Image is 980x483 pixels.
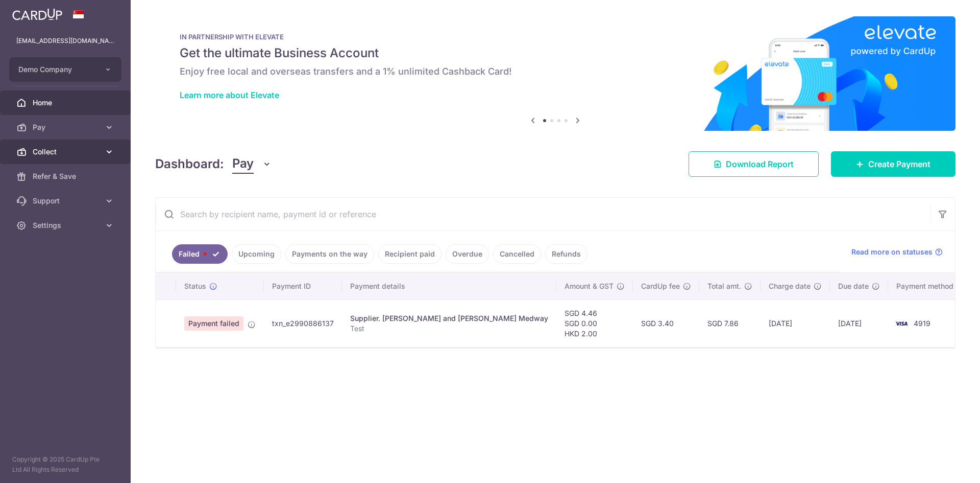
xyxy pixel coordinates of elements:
a: Cancelled [493,244,541,264]
a: Payments on the way [285,244,374,264]
span: Settings [33,220,100,231]
td: SGD 3.40 [633,300,699,347]
img: Bank Card [891,317,912,330]
span: Collect [33,147,100,157]
span: Download Report [726,158,794,170]
th: Payment ID [264,273,342,300]
a: Overdue [446,244,489,264]
span: CardUp fee [641,281,680,291]
p: IN PARTNERSHIP WITH ELEVATE [180,33,931,41]
td: SGD 4.46 SGD 0.00 HKD 2.00 [556,300,633,347]
button: Demo Company [9,57,121,82]
button: Pay [232,154,272,174]
span: Pay [33,122,100,132]
td: txn_e2990886137 [264,300,342,347]
span: Payment failed [184,316,243,331]
td: SGD 7.86 [699,300,761,347]
a: Upcoming [232,244,281,264]
span: Help [23,7,44,16]
span: Read more on statuses [851,247,933,257]
h5: Get the ultimate Business Account [180,45,931,61]
a: Failed [172,244,228,264]
td: [DATE] [830,300,888,347]
span: 4919 [914,319,930,328]
input: Search by recipient name, payment id or reference [156,198,930,231]
img: Renovation banner [155,16,955,131]
span: Total amt. [707,281,741,291]
a: Download Report [689,151,819,177]
td: [DATE] [761,300,830,347]
div: Supplier. [PERSON_NAME] and [PERSON_NAME] Medway [350,313,548,324]
p: [EMAIL_ADDRESS][DOMAIN_NAME] [16,36,114,46]
th: Payment details [342,273,556,300]
span: Refer & Save [33,171,100,181]
th: Payment method [888,273,962,300]
a: Learn more about Elevate [180,90,279,100]
h6: Enjoy free local and overseas transfers and a 1% unlimited Cashback Card! [180,65,931,78]
span: Amount & GST [565,281,614,291]
span: Support [33,196,100,206]
p: Test [350,324,548,334]
span: Home [33,98,100,108]
span: Pay [232,154,254,174]
img: CardUp [12,8,62,20]
span: Charge date [769,281,811,291]
span: Demo Company [18,64,94,75]
a: Recipient paid [378,244,442,264]
a: Create Payment [831,151,955,177]
a: Refunds [545,244,587,264]
span: Due date [838,281,869,291]
span: Create Payment [868,158,930,170]
span: Status [184,281,206,291]
h4: Dashboard: [155,155,224,173]
a: Read more on statuses [851,247,943,257]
